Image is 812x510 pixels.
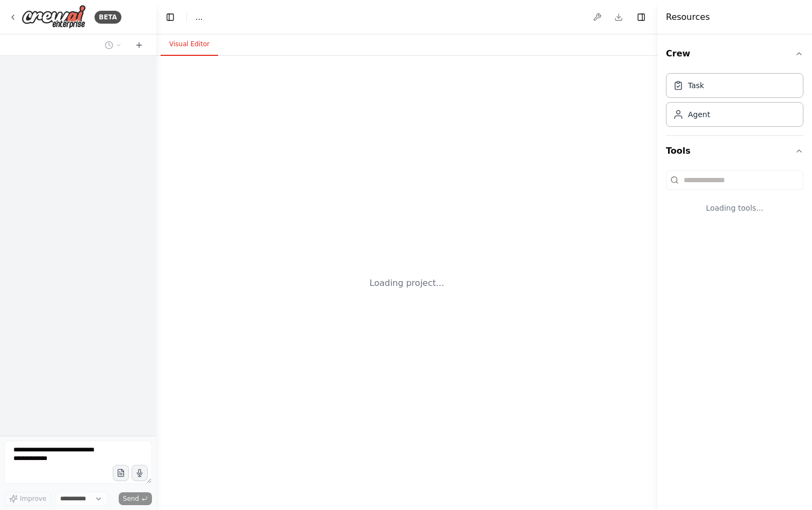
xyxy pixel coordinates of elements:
[113,465,129,481] button: Upload files
[163,10,178,25] button: Hide left sidebar
[666,11,710,24] h4: Resources
[132,465,148,481] button: Click to speak your automation idea
[161,33,218,56] button: Visual Editor
[666,39,803,69] button: Crew
[130,39,148,52] button: Start a new chat
[666,194,803,222] div: Loading tools...
[195,12,202,23] nav: breadcrumb
[666,69,803,135] div: Crew
[666,166,803,231] div: Tools
[123,494,139,503] span: Send
[195,12,202,23] span: ...
[20,494,46,503] span: Improve
[688,109,710,120] div: Agent
[688,80,704,91] div: Task
[634,10,649,25] button: Hide right sidebar
[119,492,152,505] button: Send
[369,277,444,290] div: Loading project...
[666,136,803,166] button: Tools
[95,11,121,24] div: BETA
[100,39,126,52] button: Switch to previous chat
[21,5,86,29] img: Logo
[4,492,51,506] button: Improve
